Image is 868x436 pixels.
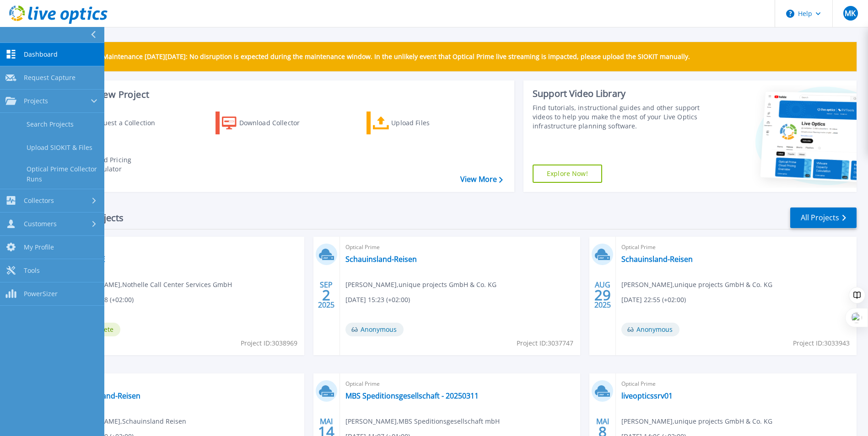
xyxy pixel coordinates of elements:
span: Collectors [24,197,54,205]
a: Download Collector [216,112,318,134]
span: [PERSON_NAME] , unique projects GmbH & Co. KG [621,280,772,290]
a: Explore Now! [533,165,602,183]
div: Cloud Pricing Calculator [90,155,163,174]
span: Optical Prime [621,242,851,252]
span: Optical Prime [621,379,851,389]
span: MK [845,10,856,17]
span: Customers [24,220,57,228]
a: Schauinsland-Reisen [69,391,140,400]
span: Project ID: 3037747 [517,338,573,348]
div: Request a Collection [91,114,164,132]
span: [PERSON_NAME] , unique projects GmbH & Co. KG [345,280,496,290]
span: 14 [318,428,334,436]
a: Cloud Pricing Calculator [65,153,167,176]
span: Anonymous [345,323,404,336]
span: [DATE] 15:23 (+02:00) [345,295,410,305]
div: SEP 2025 [318,278,335,312]
span: Tools [24,266,40,275]
span: 2 [322,291,330,299]
div: Support Video Library [533,88,702,100]
a: Upload Files [367,112,469,134]
a: liveopticssrv01 [621,391,673,400]
span: 29 [594,291,611,299]
div: Find tutorials, instructional guides and other support videos to help you make the most of your L... [533,103,702,131]
span: Anonymous [621,323,679,336]
a: Schauinsland-Reisen [345,255,417,264]
div: Download Collector [239,114,313,132]
span: [PERSON_NAME] , unique projects GmbH & Co. KG [621,416,772,426]
span: [PERSON_NAME] , MBS Speditionsgesellschaft mbH [345,416,500,426]
span: My Profile [24,243,54,251]
div: AUG 2025 [594,278,611,312]
a: Schauinsland-Reisen [621,255,693,264]
span: Optical Prime [69,242,299,252]
a: Request a Collection [65,112,167,134]
span: Optical Prime [345,242,575,252]
span: Projects [24,97,48,105]
a: All Projects [790,207,857,228]
p: Scheduled Maintenance [DATE][DATE]: No disruption is expected during the maintenance window. In t... [68,53,690,60]
span: [DATE] 22:55 (+02:00) [621,295,686,305]
h3: Start a New Project [65,90,502,100]
span: [PERSON_NAME] , Schauinsland Reisen [69,416,186,426]
div: Upload Files [391,114,464,132]
span: Optical Prime [345,379,575,389]
span: Optical Prime [69,379,299,389]
span: Dashboard [24,50,58,58]
span: Project ID: 3033943 [793,338,850,348]
span: [PERSON_NAME] , Nothelle Call Center Services GmbH [69,280,232,290]
span: Project ID: 3038969 [241,338,297,348]
span: Request Capture [24,74,75,82]
a: View More [460,175,503,184]
span: PowerSizer [24,290,58,298]
a: MBS Speditionsgesellschaft - 20250311 [345,391,479,400]
span: 8 [598,428,607,436]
